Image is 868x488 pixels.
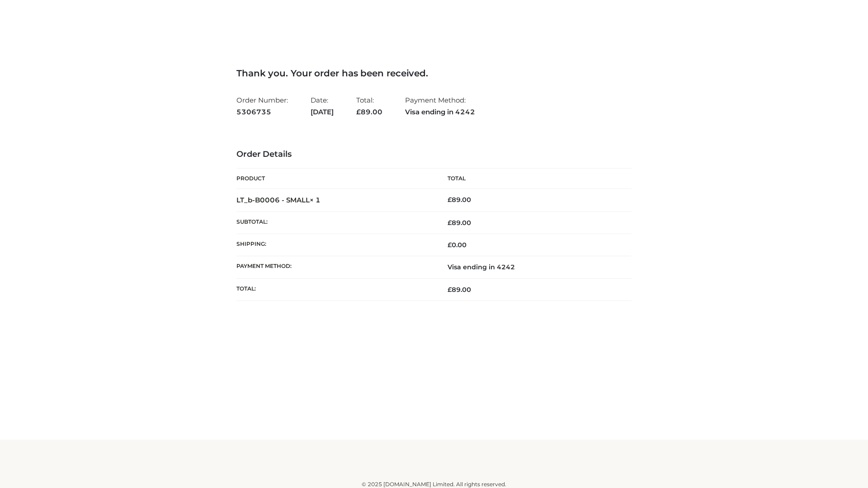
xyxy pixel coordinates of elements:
th: Subtotal: [236,211,434,234]
li: Total: [356,92,382,120]
li: Order Number: [236,92,288,120]
span: 89.00 [356,108,382,116]
strong: × 1 [310,196,321,204]
td: Visa ending in 4242 [434,256,632,278]
li: Payment Method: [405,92,475,120]
bdi: 89.00 [448,196,471,204]
strong: [DATE] [311,106,334,118]
th: Total: [236,278,434,300]
strong: 5306735 [236,106,288,118]
span: £ [448,196,452,204]
span: £ [448,286,452,294]
li: Date: [311,92,334,120]
span: 89.00 [448,219,471,227]
th: Total [434,169,632,189]
th: Payment method: [236,256,434,278]
th: Product [236,169,434,189]
span: £ [448,219,452,227]
strong: LT_b-B0006 - SMALL [236,196,321,204]
strong: Visa ending in 4242 [405,106,475,118]
th: Shipping: [236,234,434,256]
h3: Thank you. Your order has been received. [236,68,632,79]
bdi: 0.00 [448,241,467,249]
span: £ [448,241,452,249]
h3: Order Details [236,150,632,160]
span: £ [356,108,361,116]
span: 89.00 [448,286,471,294]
